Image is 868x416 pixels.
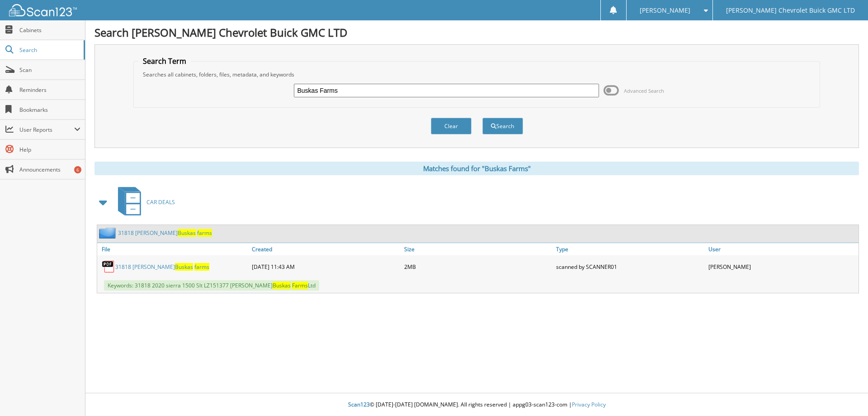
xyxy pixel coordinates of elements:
[74,166,81,173] div: 6
[19,106,80,114] span: Bookmarks
[85,394,868,416] div: © [DATE]-[DATE] [DOMAIN_NAME]. All rights reserved | appg03-scan123-com |
[197,229,212,237] span: farms
[250,258,402,276] div: [DATE] 11:43 AM
[138,71,816,78] div: Searches all cabinets, folders, files, metadata, and keywords
[175,263,193,271] span: Buskas
[113,184,175,220] a: CAR DEALS
[19,146,80,153] span: Help
[292,282,308,289] span: Farms
[178,229,196,237] span: Buskas
[146,198,175,206] span: CAR DEALS
[9,4,77,16] img: scan123-logo-white.svg
[19,66,80,74] span: Scan
[194,263,209,271] span: farms
[624,87,664,94] span: Advanced Search
[99,227,118,239] img: folder2.png
[115,263,209,271] a: 31818 [PERSON_NAME]Buskas farms
[138,56,191,66] legend: Search Term
[19,26,80,34] span: Cabinets
[118,229,212,237] a: 31818 [PERSON_NAME]Buskas farms
[482,118,523,134] button: Search
[19,46,79,54] span: Search
[19,86,80,94] span: Reminders
[554,258,706,276] div: scanned by SCANNER01
[250,243,402,255] a: Created
[572,401,606,408] a: Privacy Policy
[19,126,74,134] span: User Reports
[104,280,319,291] span: Keywords: 31818 2020 sierra 1500 Slt LZ151377 [PERSON_NAME] Ltd
[94,162,859,175] div: Matches found for "Buskas Farms"
[97,243,250,255] a: File
[102,260,115,273] img: PDF.png
[402,243,554,255] a: Size
[94,25,859,40] h1: Search [PERSON_NAME] Chevrolet Buick GMC LTD
[726,8,855,13] span: [PERSON_NAME] Chevrolet Buick GMC LTD
[706,243,859,255] a: User
[554,243,706,255] a: Type
[402,258,554,276] div: 2MB
[431,118,472,134] button: Clear
[640,8,690,13] span: [PERSON_NAME]
[706,258,859,276] div: [PERSON_NAME]
[273,282,291,289] span: Buskas
[19,166,80,173] span: Announcements
[348,401,370,408] span: Scan123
